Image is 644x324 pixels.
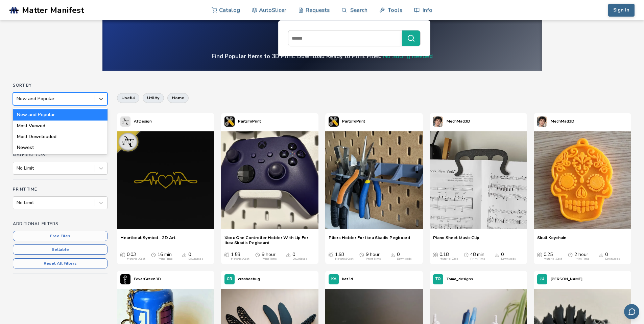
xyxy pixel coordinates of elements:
[605,252,620,261] div: 0
[329,252,333,257] span: Average Cost
[158,257,172,261] div: Print Time
[366,252,381,261] div: 9 hour
[212,52,433,60] h4: Find Popular Items to 3D Print. Download Ready to Print Files.
[120,274,130,284] img: FeverGreen3D's profile
[188,252,203,261] div: 0
[158,252,172,261] div: 16 min
[439,252,458,261] div: 0.18
[329,235,410,245] a: Pliers Holder For Ikea Skadis Pegboard
[568,252,573,257] span: Average Print Time
[574,252,589,261] div: 2 hour
[397,252,412,261] div: 0
[13,187,108,192] h4: Print Time
[13,244,108,255] button: Sellable
[117,113,155,130] a: ATDesign's profileATDesign
[22,5,84,15] span: Matter Manifest
[544,252,562,261] div: 0.25
[262,252,277,261] div: 9 hour
[13,121,108,131] div: Most Viewed
[221,113,264,130] a: PartsToPrint's profilePartsToPrint
[342,118,365,125] p: PartsToPrint
[599,252,603,257] span: Downloads
[335,252,353,261] div: 1.93
[366,257,381,261] div: Print Time
[224,235,315,245] a: Xbox One Controller Holder With Lip For Ikea Skadis Pegboard
[13,231,108,241] button: Free Files
[342,276,353,283] p: kaz3d
[624,304,639,319] button: Send feedback via email
[127,252,145,261] div: 0.03
[540,277,544,281] span: JU
[501,252,516,261] div: 0
[17,166,18,171] input: No Limit
[605,257,620,261] div: Downloads
[117,93,139,103] button: useful
[17,200,18,206] input: No Limit
[143,93,164,103] button: utility
[13,152,108,157] h4: Material Cost
[537,252,542,257] span: Average Cost
[120,235,175,245] a: Heartbeat Symbol - 2D Art
[551,276,582,283] p: [PERSON_NAME]
[433,116,443,127] img: MechMad3D's profile
[397,257,412,261] div: Downloads
[188,257,203,261] div: Downloads
[447,276,473,283] p: Tomo_designs
[231,257,249,261] div: Material Cost
[13,258,108,268] button: Reset All Filters
[534,113,578,130] a: MechMad3D's profileMechMad3D
[359,252,364,257] span: Average Print Time
[120,116,130,127] img: ATDesign's profile
[13,83,108,88] h4: Sort By
[13,131,108,142] div: Most Downloaded
[238,276,260,283] p: crashdebug
[433,252,438,257] span: Average Cost
[17,96,18,102] input: New and PopularNew and PopularMost ViewedMost DownloadedNewest
[151,252,156,257] span: Average Print Time
[292,257,307,261] div: Downloads
[439,257,458,261] div: Material Cost
[383,52,433,60] a: No Slicing Needed
[608,4,635,17] button: Sign In
[433,235,479,245] a: Piano Sheet Music Clip
[227,277,232,281] span: CR
[574,257,589,261] div: Print Time
[335,257,353,261] div: Material Cost
[470,257,485,261] div: Print Time
[390,252,395,257] span: Downloads
[13,221,108,226] h4: Additional Filters
[292,252,307,261] div: 0
[262,257,277,261] div: Print Time
[255,252,260,257] span: Average Print Time
[447,118,470,125] p: MechMad3D
[544,257,562,261] div: Material Cost
[331,277,336,281] span: KA
[551,118,574,125] p: MechMad3D
[430,113,474,130] a: MechMad3D's profileMechMad3D
[495,252,499,257] span: Downloads
[501,257,516,261] div: Downloads
[238,118,261,125] p: PartsToPrint
[134,276,161,283] p: FeverGreen3D
[325,113,368,130] a: PartsToPrint's profilePartsToPrint
[167,93,189,103] button: home
[470,252,485,261] div: 48 min
[13,142,108,153] div: Newest
[224,252,229,257] span: Average Cost
[13,109,108,120] div: New and Popular
[464,252,469,257] span: Average Print Time
[435,277,441,281] span: TO
[120,252,125,257] span: Average Cost
[537,116,547,127] img: MechMad3D's profile
[286,252,291,257] span: Downloads
[182,252,187,257] span: Downloads
[231,252,249,261] div: 1.58
[224,116,235,127] img: PartsToPrint's profile
[117,271,164,288] a: FeverGreen3D's profileFeverGreen3D
[537,235,566,245] a: Skull Keychain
